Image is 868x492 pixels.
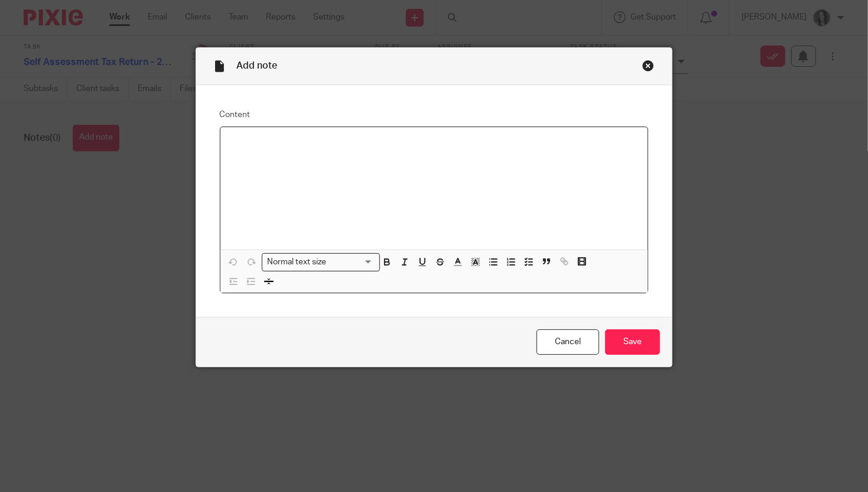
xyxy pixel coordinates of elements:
div: Close this dialog window [642,60,654,72]
label: Content [220,109,649,121]
input: Save [605,329,660,355]
a: Cancel [537,329,599,355]
span: Normal text size [265,256,329,268]
div: Search for option [262,253,380,271]
input: Search for option [330,256,372,268]
span: Add note [237,61,278,70]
